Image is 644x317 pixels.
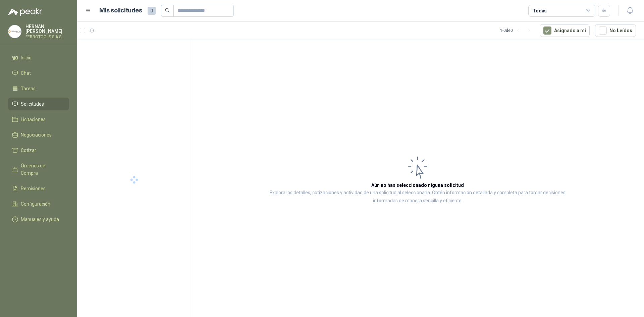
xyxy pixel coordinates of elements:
span: search [165,8,170,13]
span: 0 [148,7,156,15]
p: FERROTOOLS S.A.S. [25,35,69,39]
img: Company Logo [8,25,21,38]
a: Remisiones [8,182,69,195]
span: Cotizar [21,147,36,154]
span: Tareas [21,85,36,92]
button: No Leídos [595,24,636,37]
span: Chat [21,69,31,77]
a: Inicio [8,51,69,64]
span: Inicio [21,54,32,61]
a: Licitaciones [8,113,69,126]
a: Solicitudes [8,98,69,110]
span: Órdenes de Compra [21,162,63,177]
p: Explora los detalles, cotizaciones y actividad de una solicitud al seleccionarla. Obtén informaci... [258,189,577,205]
p: HERNAN [PERSON_NAME] [25,24,69,34]
h3: Aún no has seleccionado niguna solicitud [371,181,464,189]
a: Manuales y ayuda [8,213,69,226]
a: Tareas [8,82,69,95]
img: Logo peakr [8,8,42,16]
div: 1 - 0 de 0 [500,25,534,36]
span: Configuración [21,200,50,208]
span: Licitaciones [21,116,46,123]
a: Chat [8,67,69,80]
div: Todas [533,7,547,14]
span: Remisiones [21,185,46,192]
span: Negociaciones [21,131,52,139]
a: Órdenes de Compra [8,159,69,179]
a: Negociaciones [8,128,69,141]
a: Cotizar [8,144,69,157]
h1: Mis solicitudes [99,6,142,15]
a: Configuración [8,198,69,210]
span: Manuales y ayuda [21,216,59,223]
button: Asignado a mi [540,24,590,37]
span: Solicitudes [21,100,44,108]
